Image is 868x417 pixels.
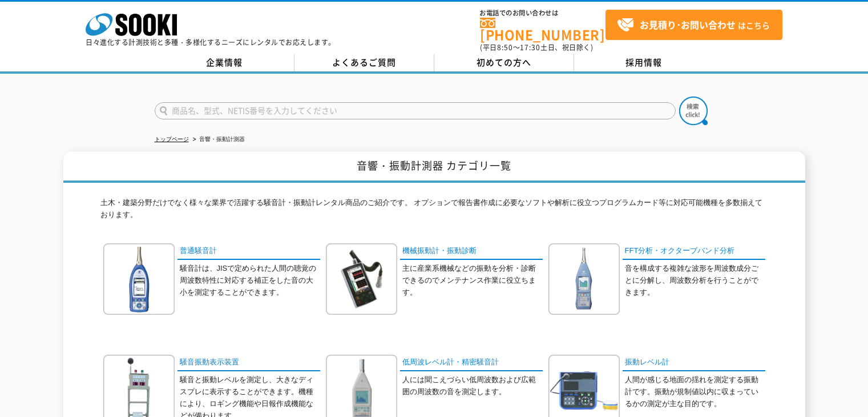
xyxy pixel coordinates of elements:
[402,263,543,298] p: 主に産業系機械などの振動を分析・診断できるのでメンテナンス作業に役立ちます。
[100,197,768,227] p: 土木・建築分野だけでなく様々な業界で活躍する騒音計・振動計レンタル商品のご紹介です。 オプションで報告書作成に必要なソフトや解析に役立つプログラムカード等に対応可能機種を多数揃えております。
[548,243,620,315] img: FFT分析・オクターブバンド分析
[103,243,175,315] img: 普通騒音計
[640,18,736,31] strong: お見積り･お問い合わせ
[177,243,320,260] a: 普通騒音計
[86,39,336,46] p: 日々進化する計測技術と多種・多様化するニーズにレンタルでお応えします。
[155,102,676,119] input: 商品名、型式、NETIS番号を入力してください
[617,17,770,34] span: はこちら
[294,54,434,71] a: よくあるご質問
[623,243,765,260] a: FFT分析・オクターブバンド分析
[605,10,782,40] a: お見積り･お問い合わせはこちら
[326,243,397,315] img: 機械振動計・振動診断
[497,42,513,53] span: 8:50
[480,18,605,41] a: [PHONE_NUMBER]
[63,151,805,183] h1: 音響・振動計測器 カテゴリ一覧
[679,97,708,125] img: btn_search.png
[574,54,714,71] a: 採用情報
[402,374,543,398] p: 人には聞こえづらい低周波数および広範囲の周波数の音を測定します。
[180,263,320,298] p: 騒音計は、JISで定められた人間の聴覚の周波数特性に対応する補正をした音の大小を測定することができます。
[480,42,593,53] span: (平日 ～ 土日、祝日除く)
[191,134,245,146] li: 音響・振動計測器
[480,10,605,17] span: お電話でのお問い合わせは
[520,42,540,53] span: 17:30
[623,355,765,371] a: 振動レベル計
[155,54,294,71] a: 企業情報
[434,54,574,71] a: 初めての方へ
[177,355,320,371] a: 騒音振動表示装置
[625,374,765,410] p: 人間が感じる地面の揺れを測定する振動計です。振動が規制値以内に収まっているかの測定が主な目的です。
[625,263,765,298] p: 音を構成する複雑な波形を周波数成分ごとに分解し、周波数分析を行うことができます。
[400,355,543,371] a: 低周波レベル計・精密騒音計
[477,56,531,69] span: 初めての方へ
[400,243,543,260] a: 機械振動計・振動診断
[155,136,189,142] a: トップページ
